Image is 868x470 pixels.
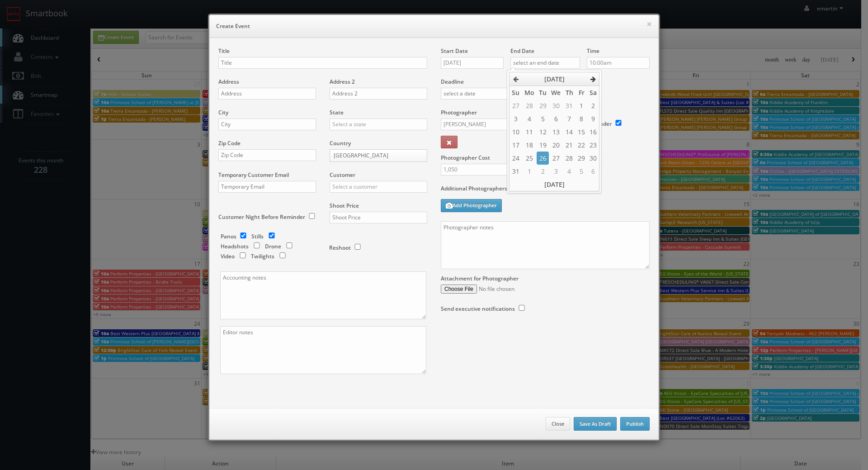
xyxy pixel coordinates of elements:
[576,86,587,100] th: Fr
[522,165,536,178] td: 1
[537,112,549,125] td: 5
[563,99,576,112] td: 31
[546,417,570,431] button: Close
[251,233,264,240] label: Stills
[522,72,587,86] th: [DATE]
[330,119,427,130] input: Select a state
[537,99,549,112] td: 29
[576,152,587,165] td: 29
[509,125,522,138] td: 10
[330,149,427,162] a: [GEOGRAPHIC_DATA]
[563,138,576,152] td: 21
[218,181,316,193] input: Temporary Email
[509,138,522,152] td: 17
[330,181,427,193] input: Select a customer
[330,78,355,85] label: Address 2
[576,125,587,138] td: 15
[587,138,599,152] td: 23
[330,88,427,100] input: Address 2
[441,88,508,100] input: select a date
[509,99,522,112] td: 27
[587,99,599,112] td: 2
[330,171,355,179] label: Customer
[221,242,249,250] label: Headshots
[537,86,549,100] th: Tu
[549,152,563,165] td: 27
[441,164,545,176] input: Photographer Cost
[576,112,587,125] td: 8
[441,47,468,55] label: Start Date
[265,242,281,250] label: Drone
[537,165,549,178] td: 2
[563,152,576,165] td: 28
[218,149,316,161] input: Zip Code
[509,112,522,125] td: 3
[218,47,230,55] label: Title
[330,202,359,209] label: Shoot Price
[587,125,599,138] td: 16
[563,165,576,178] td: 4
[509,165,522,178] td: 31
[537,125,549,138] td: 12
[251,252,274,260] label: Twilights
[441,57,504,69] input: select a date
[441,109,477,116] label: Photographer
[522,86,536,100] th: Mo
[441,119,532,130] input: Select a photographer
[587,112,599,125] td: 9
[434,78,656,85] label: Deadline
[441,199,502,212] button: Add Photographer
[441,275,519,282] label: Attachment for Photographer
[509,152,522,165] td: 24
[218,171,289,179] label: Temporary Customer Email
[509,178,599,191] th: [DATE]
[218,88,316,100] input: Address
[330,139,351,147] label: Country
[537,152,549,165] td: 26
[441,305,515,313] label: Send executive notifications
[221,233,236,240] label: Panos
[587,152,599,165] td: 30
[216,22,652,31] h6: Create Event
[329,244,351,252] label: Reshoot
[563,125,576,138] td: 14
[522,125,536,138] td: 11
[218,57,427,69] input: Title
[620,417,650,431] button: Publish
[441,185,650,197] label: Additional Photographers
[549,112,563,125] td: 6
[587,165,599,178] td: 6
[330,109,344,116] label: State
[218,213,305,221] label: Customer Night Before Reminder
[334,150,415,161] span: [GEOGRAPHIC_DATA]
[549,165,563,178] td: 3
[549,125,563,138] td: 13
[576,138,587,152] td: 22
[563,86,576,100] th: Th
[509,86,522,100] th: Su
[587,86,599,100] th: Sa
[537,138,549,152] td: 19
[510,57,580,69] input: select an end date
[549,99,563,112] td: 30
[218,119,316,130] input: City
[218,109,228,116] label: City
[218,78,239,85] label: Address
[522,152,536,165] td: 25
[574,417,617,431] button: Save As Draft
[549,138,563,152] td: 20
[330,212,427,223] input: Shoot Price
[522,138,536,152] td: 18
[510,47,534,55] label: End Date
[218,139,241,147] label: Zip Code
[576,99,587,112] td: 1
[549,86,563,100] th: We
[576,165,587,178] td: 5
[221,252,235,260] label: Video
[587,47,599,55] label: Time
[522,112,536,125] td: 4
[522,99,536,112] td: 28
[563,112,576,125] td: 7
[646,21,652,27] button: ×
[434,154,656,161] label: Photographer Cost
